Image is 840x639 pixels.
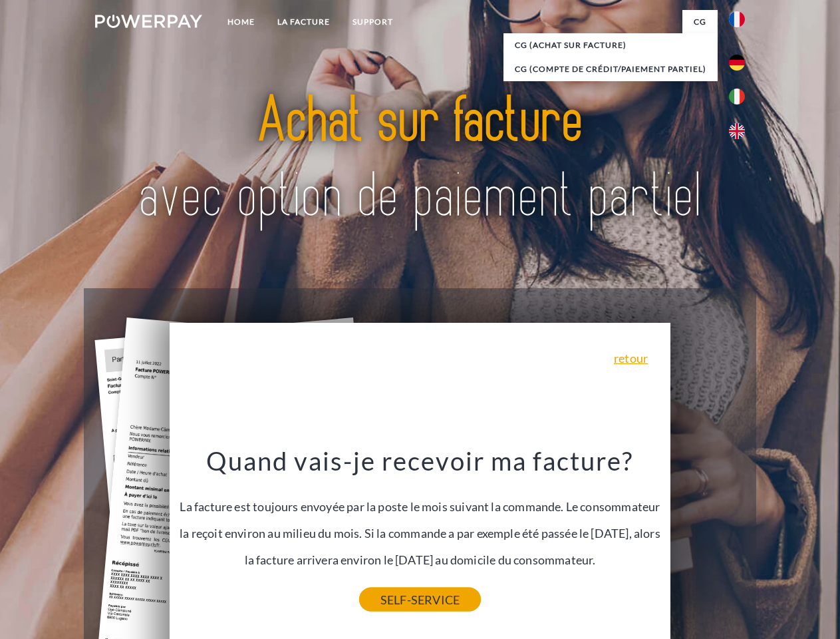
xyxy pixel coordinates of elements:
[127,64,713,255] img: title-powerpay_fr.svg
[503,57,718,81] a: CG (Compte de crédit/paiement partiel)
[729,123,745,139] img: en
[266,10,341,34] a: LA FACTURE
[729,89,745,105] img: it
[729,55,745,71] img: de
[729,11,745,27] img: fr
[216,10,266,34] a: Home
[614,352,648,364] a: retour
[341,10,404,34] a: Support
[682,10,718,34] a: CG
[95,15,202,28] img: logo-powerpay-white.svg
[359,588,481,612] a: SELF-SERVICE
[503,33,718,57] a: CG (achat sur facture)
[178,445,663,600] div: La facture est toujours envoyée par la poste le mois suivant la commande. Le consommateur la reço...
[178,445,663,477] h3: Quand vais-je recevoir ma facture?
